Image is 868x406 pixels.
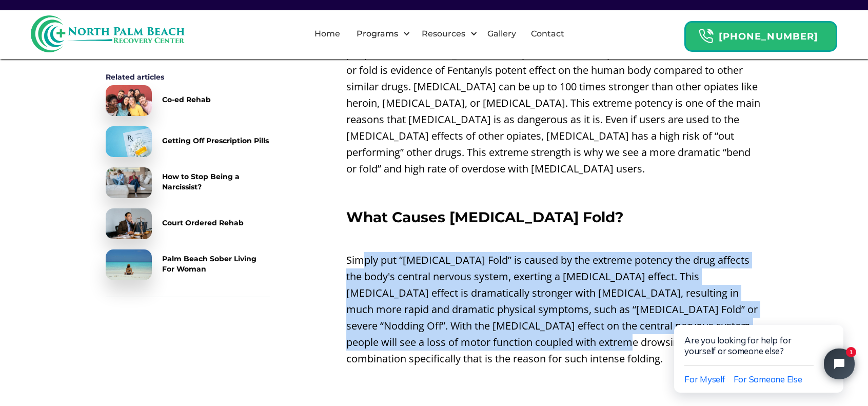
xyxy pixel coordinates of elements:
div: Getting Off Prescription Pills [162,136,269,146]
div: Co-ed Rehab [162,94,211,105]
strong: [PHONE_NUMBER] [719,31,818,42]
div: Related articles [106,72,270,82]
p: Simply put “[MEDICAL_DATA] Fold” is caused by the extreme potency the drug affects the body's cen... [346,252,762,367]
div: How to Stop Being a Narcissist? [162,171,270,192]
p: “[MEDICAL_DATA] Fold” describes the much more dramatic bending that occurs when people take [MEDI... [346,29,762,177]
div: Programs [354,28,401,40]
p: ‍ [346,230,762,247]
img: Header Calendar Icons [698,28,714,44]
div: Programs [348,17,413,50]
strong: What Causes [MEDICAL_DATA] Fold? [346,208,623,226]
a: Palm Beach Sober Living For Woman [106,249,270,280]
div: Resources [419,28,468,40]
div: Resources [413,17,480,50]
a: How to Stop Being a Narcissist? [106,167,270,198]
p: ‍ [346,182,762,199]
a: Home [308,17,346,50]
div: Court Ordered Rehab [162,218,244,228]
p: ‍ [346,372,762,389]
a: Header Calendar Icons[PHONE_NUMBER] [684,16,837,52]
a: Court Ordered Rehab [106,208,270,239]
a: Contact [525,17,570,50]
div: Palm Beach Sober Living For Woman [162,254,270,274]
iframe: Tidio Chat [653,292,868,406]
a: Gallery [481,17,522,50]
a: Co-ed Rehab [106,85,270,116]
a: Getting Off Prescription Pills [106,126,270,157]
